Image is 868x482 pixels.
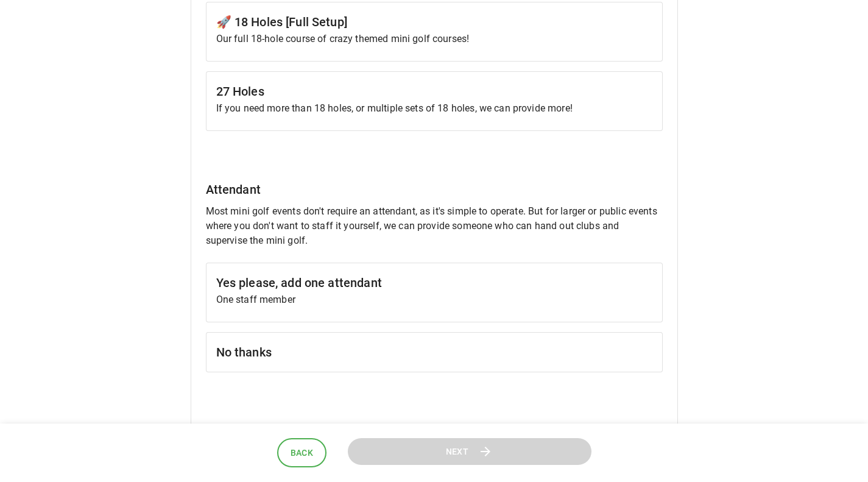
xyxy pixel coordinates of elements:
[206,421,663,441] h6: Custom branded flags
[216,273,652,292] h6: Yes please, add one attendant
[216,82,652,101] h6: 27 Holes
[216,101,652,116] p: If you need more than 18 holes, or multiple sets of 18 holes, we can provide more!
[216,32,652,46] p: Our full 18-hole course of crazy themed mini golf courses!
[291,445,314,461] span: Back
[216,342,652,362] h6: No thanks
[348,438,591,466] button: Next
[277,438,327,468] button: Back
[206,204,663,248] p: Most mini golf events don't require an attendant, as it's simple to operate. But for larger or pu...
[206,180,663,199] h6: Attendant
[216,292,652,307] p: One staff member
[216,12,652,32] h6: 🚀 18 Holes [Full Setup]
[446,444,469,459] span: Next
